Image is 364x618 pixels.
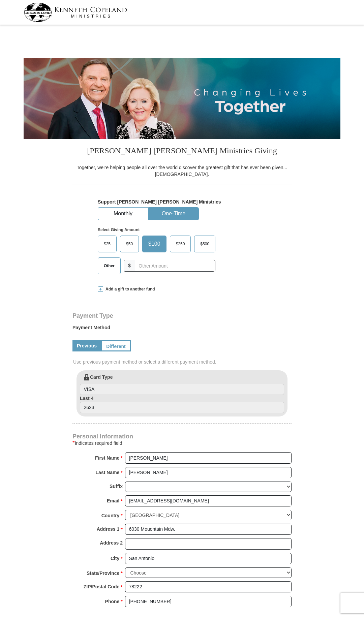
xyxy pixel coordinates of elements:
input: Last 4 [80,402,284,413]
button: One-Time [149,208,199,220]
strong: Last Name [96,468,120,477]
strong: Country [101,511,120,520]
span: $50 [123,239,136,249]
span: Other [100,261,118,271]
span: $25 [100,239,114,249]
h5: Support [PERSON_NAME] [PERSON_NAME] Ministries [98,199,266,205]
span: $100 [145,239,164,249]
strong: First Name [95,453,119,463]
strong: State/Province [87,568,119,578]
span: $500 [197,239,213,249]
span: $250 [173,239,188,249]
input: Other Amount [135,260,215,272]
h4: Personal Information [72,434,292,439]
strong: Address 2 [100,538,123,548]
strong: Phone [105,597,120,606]
a: Previous [72,340,101,351]
a: Different [101,340,131,351]
div: Together, we're helping people all over the world discover the greatest gift that has ever been g... [72,164,292,178]
input: Card Type [80,384,284,395]
label: Card Type [80,374,284,395]
span: $ [124,260,135,272]
button: Monthly [98,208,148,220]
h4: Payment Type [72,313,292,318]
strong: City [111,554,119,563]
label: Payment Method [72,324,292,334]
strong: Email [107,496,119,505]
strong: Suffix [110,482,123,491]
div: Indicates required field [72,439,292,447]
strong: Select Giving Amount [98,227,140,232]
strong: Address 1 [97,524,120,534]
h3: [PERSON_NAME] [PERSON_NAME] Ministries Giving [72,139,292,164]
img: kcm-header-logo.svg [24,3,127,22]
strong: ZIP/Postal Code [84,582,120,591]
span: Add a gift to another fund [103,286,155,292]
span: Use previous payment method or select a different payment method. [73,359,292,365]
label: Last 4 [80,395,284,413]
